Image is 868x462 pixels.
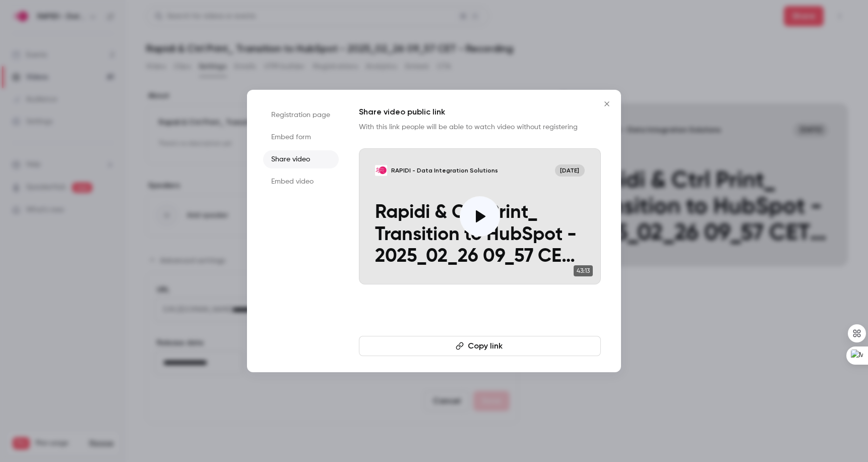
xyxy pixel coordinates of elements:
div: Domain: [DOMAIN_NAME] [26,26,111,34]
button: Close [597,94,617,114]
h1: Share video public link [359,106,601,118]
li: Embed form [263,128,339,146]
a: Rapidi & Ctrl Print_ Transition to HubSpot - 2025_02_26 09_57 CET - RecordingRAPIDI - Data Integr... [359,148,601,284]
div: Keywords by Traffic [111,60,170,66]
img: logo_orange.svg [16,16,24,24]
span: 43:13 [574,265,593,276]
img: tab_keywords_by_traffic_grey.svg [100,59,108,67]
button: Copy link [359,336,601,356]
li: Embed video [263,172,339,191]
img: website_grey.svg [16,26,24,34]
li: Share video [263,150,339,168]
div: v 4.0.25 [28,16,49,24]
img: tab_domain_overview_orange.svg [27,59,35,67]
p: With this link people will be able to watch video without registering [359,122,601,132]
div: Domain Overview [38,60,90,66]
li: Registration page [263,106,339,124]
